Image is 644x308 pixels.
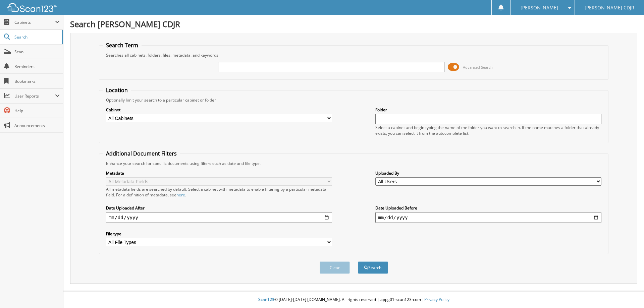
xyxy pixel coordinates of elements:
div: Optionally limit your search to a particular cabinet or folder [103,97,605,103]
div: All metadata fields are searched by default. Select a cabinet with metadata to enable filtering b... [106,186,332,198]
div: Enhance your search for specific documents using filters such as date and file type. [103,161,605,166]
a: here [176,192,185,198]
span: Help [14,108,60,114]
input: end [375,212,601,223]
legend: Location [103,86,131,94]
input: start [106,212,332,223]
img: scan123-logo-white.svg [7,3,57,12]
label: Date Uploaded After [106,205,332,211]
span: Search [14,34,59,40]
label: Metadata [106,170,332,176]
a: Privacy Policy [424,297,449,302]
span: Reminders [14,64,60,69]
h1: Search [PERSON_NAME] CDJR [70,18,637,29]
div: Searches all cabinets, folders, files, metadata, and keywords [103,52,605,58]
span: Cabinets [14,19,55,25]
span: Announcements [14,123,60,128]
legend: Search Term [103,42,142,49]
span: Advanced Search [463,65,493,70]
span: User Reports [14,93,55,99]
label: Folder [375,107,601,113]
div: © [DATE]-[DATE] [DOMAIN_NAME]. All rights reserved | appg01-scan123-com | [63,292,644,308]
legend: Additional Document Filters [103,150,180,157]
div: Select a cabinet and begin typing the name of the folder you want to search in. If the name match... [375,125,601,136]
label: Cabinet [106,107,332,113]
button: Search [358,261,388,274]
label: Date Uploaded Before [375,205,601,211]
label: File type [106,231,332,237]
span: Scan123 [258,297,274,302]
span: Scan [14,49,60,55]
span: [PERSON_NAME] CDJR [585,6,634,10]
label: Uploaded By [375,170,601,176]
span: Bookmarks [14,78,60,84]
span: [PERSON_NAME] [521,6,558,10]
button: Clear [320,261,350,274]
iframe: Chat Widget [610,276,644,308]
